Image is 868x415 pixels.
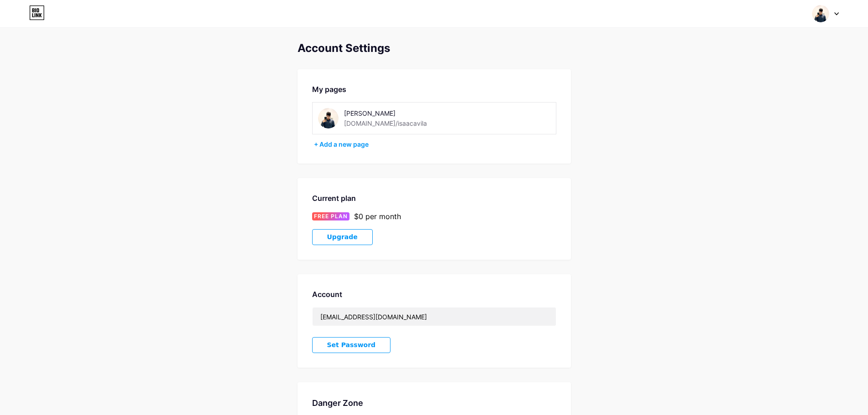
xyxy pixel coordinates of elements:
span: Set Password [327,341,376,349]
div: My pages [312,84,556,95]
button: Upgrade [312,229,373,245]
div: [PERSON_NAME] [344,108,473,118]
div: $0 per month [354,211,401,222]
div: Current plan [312,193,556,204]
img: Isaac Ávila [812,5,829,22]
div: [DOMAIN_NAME]/isaacavila [344,118,427,128]
input: Email [313,307,556,326]
button: Set Password [312,337,391,353]
div: + Add a new page [314,140,556,149]
img: isaacavila [318,108,339,128]
div: Account [312,289,556,300]
span: FREE PLAN [314,212,348,220]
div: Account Settings [298,42,571,55]
div: Danger Zone [312,397,556,409]
span: Upgrade [327,233,358,241]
